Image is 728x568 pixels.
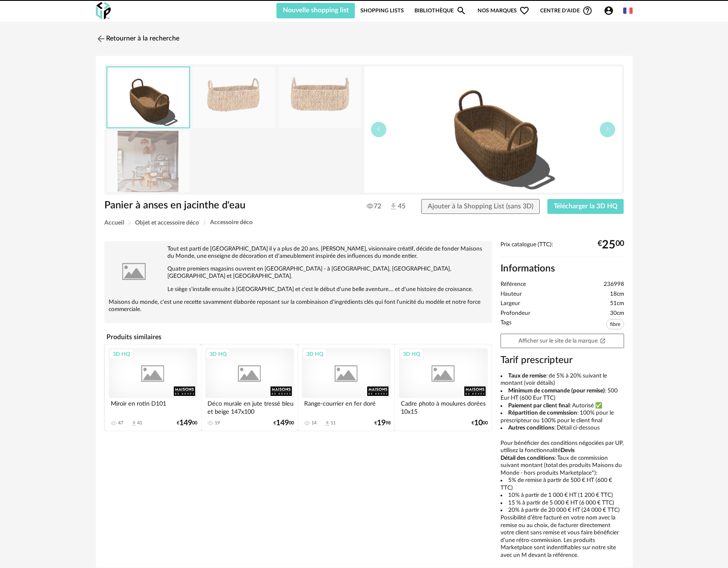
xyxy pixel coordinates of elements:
[508,403,570,409] b: Paiement par client final
[501,372,624,387] li: : de 5% à 20% suivant le montant (voir détails)
[360,3,404,18] a: Shopping Lists
[414,3,466,18] a: BibliothèqueMagnify icon
[374,420,391,426] div: € 98
[602,242,616,248] span: 25
[389,202,406,211] span: 45
[501,402,624,410] li: : Autorisé ✅
[276,3,355,18] button: Nouvelle shopping list
[501,310,530,317] span: Profondeur
[501,455,555,461] b: Détail des conditions
[96,29,179,48] a: Retourner à la recherche
[206,349,230,360] div: 3D HQ
[201,344,298,431] a: 3D HQ Déco murale en jute tressé bleu et beige 147x100 19 €14900
[298,344,394,431] a: 3D HQ Range-courrier en fer doré 14 Download icon 11 €1998
[582,6,593,16] span: Help Circle Outline icon
[377,420,386,426] span: 19
[104,199,316,212] h1: Panier à anses en jacinthe d'eau
[561,447,575,453] b: Devis
[107,67,189,127] img: thumbnail.png
[604,6,614,16] span: Account Circle icon
[109,286,488,293] p: Le siège s'installe ensuite à [GEOGRAPHIC_DATA] et c'est le début d'une belle aventure.... et d'u...
[554,203,618,210] span: Télécharger la 3D HQ
[104,331,492,343] h4: Produits similaires
[508,410,577,416] b: Répartition de commission
[399,398,487,415] div: Cadre photo à moulures dorées 10x15
[105,344,201,431] a: 3D HQ Miroir en rotin D101 47 Download icon 41 €14900
[501,241,624,257] div: Prix catalogue (TTC):
[177,420,197,426] div: € 00
[215,420,220,426] div: 19
[367,202,381,210] span: 72
[118,420,123,426] div: 47
[501,507,624,559] li: 20% à partir de 20 000 € HT (24 000 € TTC) Possibilité d’être facturé en votre nom avec la remise...
[107,131,190,192] img: panier-a-anses-en-jacinthe-d-eau-1000-1-18-236998_9.jpg
[311,420,317,426] div: 14
[598,242,624,248] div: € 00
[501,291,522,298] span: Hauteur
[389,202,398,211] img: Téléchargements
[302,398,391,415] div: Range-courrier en fer doré
[501,372,624,559] div: Pour bénéficier des conditions négociées par UP, utilisez la fonctionnalité : Taux de commission ...
[179,420,192,426] span: 149
[604,281,624,288] span: 236998
[331,420,336,426] div: 11
[519,6,529,16] span: Heart Outline icon
[606,319,624,329] span: fibre
[456,6,466,16] span: Magnify icon
[604,6,618,16] span: Account Circle icon
[104,219,624,226] div: Breadcrumb
[508,425,554,431] b: Autres conditions
[610,300,624,308] span: 51cm
[428,203,533,210] span: Ajouter à la Shopping List (sans 3D)
[273,420,294,426] div: € 00
[623,6,633,15] img: fr
[501,319,512,332] span: Tags
[276,420,289,426] span: 149
[540,6,593,16] span: Centre d'aideHelp Circle Outline icon
[501,354,624,366] h3: Tarif prescripteur
[610,310,624,317] span: 30cm
[421,199,540,214] button: Ajouter à la Shopping List (sans 3D)
[501,492,624,499] li: 10% à partir de 1 000 € HT (1 200 € TTC)
[501,477,624,492] li: 5% de remise à partir de 500 € HT (600 € TTC)
[508,373,546,379] b: Taux de remise
[104,220,124,226] span: Accueil
[501,262,624,275] h2: Informations
[205,398,294,415] div: Déco murale en jute tressé bleu et beige 147x100
[324,420,331,427] span: Download icon
[501,424,624,432] li: : Détail ci-dessous
[395,344,491,431] a: 3D HQ Cadre photo à moulures dorées 10x15 €1000
[399,349,424,360] div: 3D HQ
[501,334,624,349] a: Afficher sur le site de la marqueOpen In New icon
[131,420,137,427] span: Download icon
[109,265,488,280] p: Quatre premiers magasins ouvrent en [GEOGRAPHIC_DATA] - à [GEOGRAPHIC_DATA], [GEOGRAPHIC_DATA], [...
[109,349,134,360] div: 3D HQ
[109,245,488,260] p: Tout est parti de [GEOGRAPHIC_DATA] il y a plus de 20 ans. [PERSON_NAME], visionnaire créatif, dé...
[501,409,624,424] li: : 100% pour le prescripteur ou 100% pour le client final
[478,3,529,18] span: Nos marques
[109,299,488,313] p: Maisons du monde, c'est une recette savamment élaborée reposant sur la combinaison d'ingrédients ...
[96,34,106,44] img: svg+xml;base64,PHN2ZyB3aWR0aD0iMjQiIGhlaWdodD0iMjQiIHZpZXdCb3g9IjAgMCAyNCAyNCIgZmlsbD0ibm9uZSIgeG...
[279,67,361,128] img: panier-a-anses-en-jacinthe-d-eau-1000-1-18-236998_2.jpg
[137,420,142,426] div: 41
[501,281,526,288] span: Référence
[364,66,622,193] img: thumbnail.png
[472,420,488,426] div: € 00
[302,349,327,360] div: 3D HQ
[283,7,349,14] span: Nouvelle shopping list
[501,300,520,308] span: Largeur
[474,420,483,426] span: 10
[501,387,624,402] li: : 500 Eur HT (600 Eur TTC)
[501,499,624,507] li: 15 % à partir de 5 000 € HT (6 000 € TTC)
[547,199,624,214] button: Télécharger la 3D HQ
[109,398,197,415] div: Miroir en rotin D101
[96,2,111,20] img: OXP
[193,67,275,128] img: panier-a-anses-en-jacinthe-d-eau-1000-1-18-236998_1.jpg
[109,245,160,297] img: brand logo
[508,388,605,394] b: Minimum de commande (pour remise)
[210,219,253,225] span: Accessoire déco
[610,291,624,298] span: 18cm
[600,337,606,343] span: Open In New icon
[135,220,199,226] span: Objet et accessoire déco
